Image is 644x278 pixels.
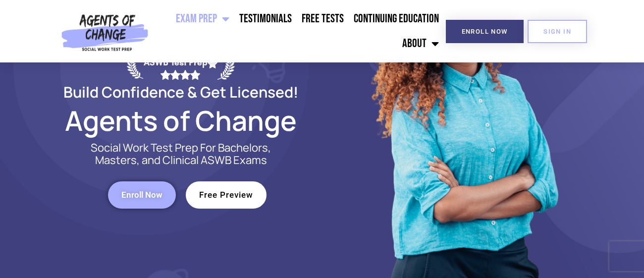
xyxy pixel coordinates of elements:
span: Enroll Now [121,191,162,199]
div: #1 Audio/Visual ASWB Test Prep [143,46,217,79]
a: Exam Prep [171,6,234,31]
span: Enroll Now [462,28,508,35]
a: Free Preview [186,181,267,209]
a: About [397,31,444,56]
span: Free Preview [199,191,253,199]
h2: Agents of Change [40,109,322,132]
a: Free Tests [297,6,349,31]
nav: Menu [153,6,444,56]
a: Testimonials [234,6,297,31]
a: Enroll Now [446,20,524,43]
a: SIGN IN [528,20,587,43]
a: Enroll Now [108,181,176,209]
span: SIGN IN [543,28,571,35]
h2: Build Confidence & Get Licensed! [40,85,322,99]
a: Continuing Education [349,6,444,31]
p: Social Work Test Prep For Bachelors, Masters, and Clinical ASWB Exams [79,142,282,167]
